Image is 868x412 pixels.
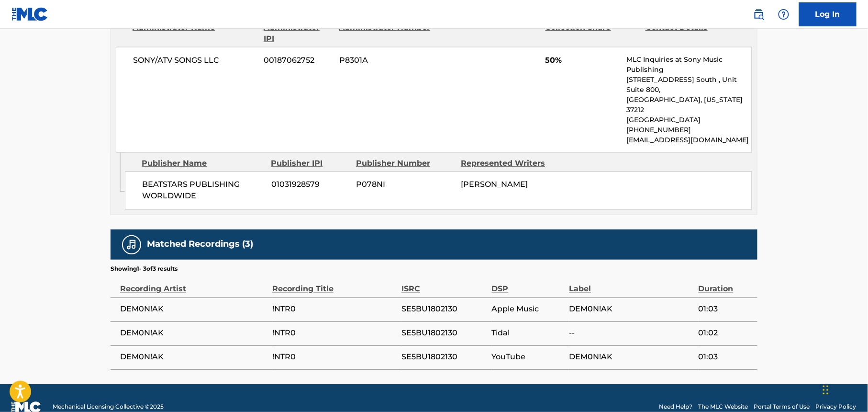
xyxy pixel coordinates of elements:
a: Portal Terms of Use [754,403,810,412]
iframe: Chat Widget [820,366,868,412]
span: SONY/ATV SONGS LLC [133,55,257,66]
span: 01:02 [699,328,753,339]
img: Matched Recordings [126,239,137,251]
div: Collection Share [545,22,638,45]
p: [EMAIL_ADDRESS][DOMAIN_NAME] [627,135,752,145]
span: !NTR0 [272,304,397,315]
h5: Matched Recordings (3) [147,239,253,250]
span: 50% [545,55,620,66]
img: help [778,9,790,20]
span: 01:03 [699,304,753,315]
div: Recording Title [272,274,397,295]
span: BEATSTARS PUBLISHING WORLDWIDE [142,179,264,202]
div: Label [569,274,693,295]
img: MLC Logo [11,7,48,21]
div: Publisher IPI [271,158,349,169]
span: YouTube [492,352,565,363]
a: Log In [799,2,857,26]
a: Public Search [749,5,768,24]
span: [PERSON_NAME] [461,180,528,189]
div: Represented Writers [461,158,558,169]
span: SE5BU1802130 [401,328,487,339]
p: MLC Inquiries at Sony Music Publishing [627,55,752,75]
div: Contact Details [645,22,738,45]
span: P078NI [356,179,454,191]
div: Help [774,5,793,24]
span: -- [569,328,693,339]
p: Showing 1 - 3 of 3 results [111,265,178,274]
div: DSP [492,274,565,295]
div: Administrator Number [339,22,432,45]
a: The MLC Website [699,403,748,412]
span: 00187062752 [264,55,332,66]
span: DEM0N!AK [569,304,693,315]
span: SE5BU1802130 [401,352,487,363]
span: !NTR0 [272,352,397,363]
span: 01031928579 [271,179,349,191]
span: DEM0N!AK [120,328,267,339]
span: DEM0N!AK [120,304,267,315]
div: Publisher Name [142,158,264,169]
span: P8301A [339,55,432,66]
div: Drag [823,376,829,404]
p: [GEOGRAPHIC_DATA] [627,115,752,125]
p: [STREET_ADDRESS] South , Unit Suite 800, [627,75,752,95]
span: 01:03 [699,352,753,363]
a: Need Help? [659,403,693,412]
div: Publisher Number [356,158,454,169]
span: SE5BU1802130 [401,304,487,315]
a: Privacy Policy [816,403,857,412]
div: Recording Artist [120,274,267,295]
span: DEM0N!AK [120,352,267,363]
span: Mechanical Licensing Collective © 2025 [53,403,164,412]
div: Administrator IPI [264,22,332,45]
span: Tidal [492,328,565,339]
p: [PHONE_NUMBER] [627,125,752,135]
span: !NTR0 [272,328,397,339]
div: Administrator Name [133,22,256,45]
img: search [753,9,765,20]
div: Duration [699,274,753,295]
span: Apple Music [492,304,565,315]
div: ISRC [401,274,487,295]
p: [GEOGRAPHIC_DATA], [US_STATE] 37212 [627,95,752,115]
span: DEM0N!AK [569,352,693,363]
